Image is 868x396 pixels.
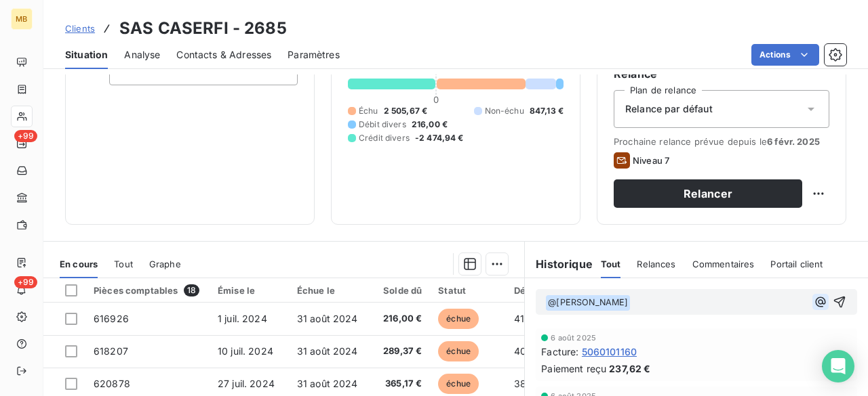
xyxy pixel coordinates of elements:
span: Analyse [124,48,160,62]
span: Portail client [770,259,823,269]
div: Solde dû [374,285,422,296]
a: Clients [65,22,95,35]
h3: SAS CASERFI - 2685 [119,16,287,41]
span: Commentaires [692,259,755,269]
div: Émise le [218,285,281,296]
span: 5060101160 [582,345,637,359]
span: Prochaine relance prévue depuis le [614,136,829,147]
span: 365,17 € [374,377,422,391]
span: 415 j [514,313,535,324]
span: 31 août 2024 [297,345,358,357]
span: En cours [60,259,98,269]
a: +99 [11,133,32,154]
span: Non-échu [485,105,524,117]
span: Paiement reçu [541,361,606,376]
span: @ [PERSON_NAME] [546,295,630,311]
span: 0 [433,94,439,105]
span: Contacts & Adresses [176,48,271,62]
span: échue [438,374,479,394]
span: 616926 [94,313,129,324]
button: Relancer [614,179,802,208]
span: échue [438,341,479,361]
span: Paramètres [288,48,340,62]
span: Facture : [541,345,578,359]
span: Débit divers [359,118,406,131]
span: 406 j [514,345,538,357]
span: 10 juil. 2024 [218,345,273,357]
div: MB [11,8,33,30]
span: 2 505,67 € [384,105,428,117]
span: 6 févr. 2025 [767,136,820,147]
button: Actions [751,44,819,66]
div: Pièces comptables [94,284,201,296]
div: Échue le [297,285,358,296]
span: 620878 [94,378,130,389]
div: Open Intercom Messenger [822,350,854,382]
span: -2 474,94 € [415,132,464,144]
span: 216,00 € [412,118,448,131]
span: 27 juil. 2024 [218,378,275,389]
span: 31 août 2024 [297,313,358,324]
span: Tout [601,259,621,269]
span: 6 août 2025 [551,334,596,342]
span: Crédit divers [359,132,410,144]
span: +99 [14,130,37,142]
div: Statut [438,285,497,296]
span: Relance par défaut [625,102,713,116]
span: 18 [184,284,199,296]
span: 1 juil. 2024 [218,313,267,324]
span: Situation [65,48,108,62]
span: 31 août 2024 [297,378,358,389]
span: 618207 [94,345,128,357]
span: Niveau 7 [633,155,669,166]
span: 847,13 € [530,105,564,117]
h6: Historique [525,256,593,272]
div: Délai [514,285,551,296]
span: 237,62 € [609,361,650,376]
span: 216,00 € [374,312,422,326]
span: 289,37 € [374,345,422,358]
span: +99 [14,276,37,288]
span: Échu [359,105,378,117]
span: Clients [65,23,95,34]
span: Relances [637,259,675,269]
span: Tout [114,259,133,269]
span: échue [438,309,479,329]
span: Graphe [149,259,181,269]
span: 389 j [514,378,538,389]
